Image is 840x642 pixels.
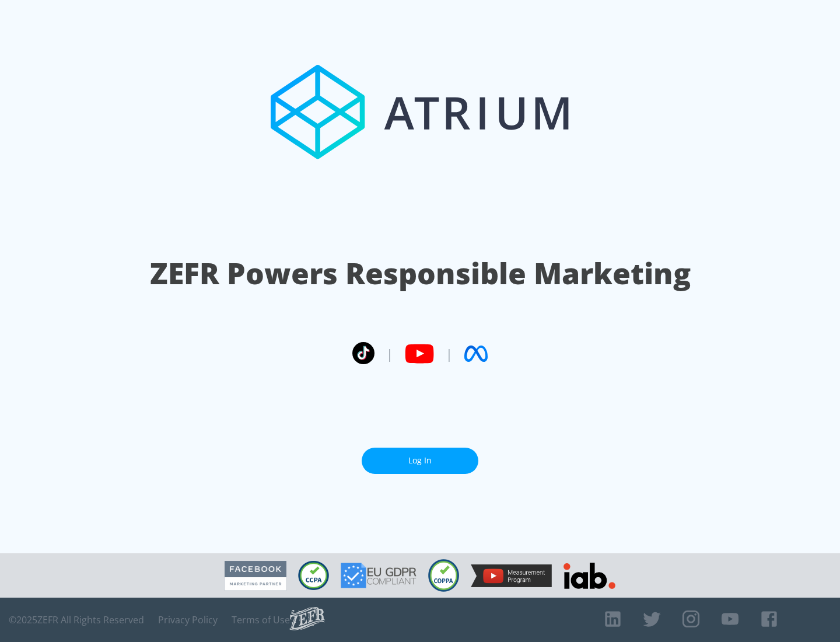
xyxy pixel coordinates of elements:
span: © 2025 ZEFR All Rights Reserved [9,614,144,626]
a: Log In [362,448,478,474]
img: CCPA Compliant [298,561,329,590]
img: COPPA Compliant [428,559,459,592]
span: | [386,345,393,362]
h1: ZEFR Powers Responsible Marketing [150,253,691,294]
span: | [446,345,453,362]
a: Terms of Use [232,614,290,626]
img: GDPR Compliant [341,563,416,588]
a: Privacy Policy [158,614,218,626]
img: Facebook Marketing Partner [225,561,286,591]
img: IAB [563,563,615,589]
img: YouTube Measurement Program [471,564,552,587]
